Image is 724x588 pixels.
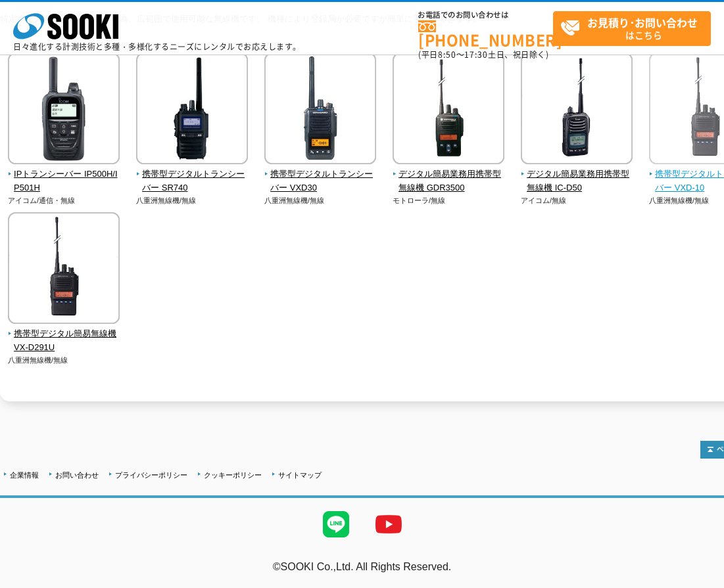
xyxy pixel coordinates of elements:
p: 日々進化する計測技術と多種・多様化するニーズにレンタルでお応えします。 [13,43,301,51]
img: デジタル簡易業務用携帯型無線機 IC-D50 [521,53,633,168]
a: お見積り･お問い合わせはこちら [553,11,711,46]
a: デジタル簡易業務用携帯型無線機 GDR3500 [393,155,505,194]
a: 携帯型デジタルトランシーバー VXD30 [264,155,377,194]
a: 携帯型デジタル簡易無線機 VX-D291U [8,315,120,354]
img: デジタル簡易業務用携帯型無線機 GDR3500 [393,53,504,168]
a: [PHONE_NUMBER] [418,20,553,47]
a: テストMail [673,575,724,586]
p: 八重洲無線機/無線 [136,195,249,206]
span: 携帯型デジタル簡易無線機 VX-D291U [8,327,120,355]
span: デジタル簡易業務用携帯型無線機 IC-D50 [521,168,633,195]
a: IPトランシーバー IP500H/IP501H [8,155,120,194]
a: 携帯型デジタルトランシーバー SR740 [136,155,249,194]
span: 17:30 [464,49,488,60]
strong: お見積り･お問い合わせ [587,14,698,30]
img: LINE [310,498,362,551]
img: 携帯型デジタルトランシーバー SR740 [136,53,248,168]
img: IPトランシーバー IP500H/IP501H [8,53,120,168]
p: アイコム/通信・無線 [8,195,120,206]
img: 携帯型デジタルトランシーバー VXD30 [264,53,376,168]
span: はこちら [560,12,710,45]
img: 携帯型デジタル簡易無線機 VX-D291U [8,212,120,327]
span: 携帯型デジタルトランシーバー VXD30 [264,168,377,195]
p: 八重洲無線機/無線 [8,355,120,366]
a: 企業情報 [10,471,39,479]
a: クッキーポリシー [204,471,262,479]
a: お問い合わせ [55,471,99,479]
p: 八重洲無線機/無線 [264,195,377,206]
span: 8:50 [438,49,456,60]
p: アイコム/無線 [521,195,633,206]
a: デジタル簡易業務用携帯型無線機 IC-D50 [521,155,633,194]
img: YouTube [362,498,415,551]
span: デジタル簡易業務用携帯型無線機 GDR3500 [393,168,505,195]
span: 携帯型デジタルトランシーバー SR740 [136,168,249,195]
p: モトローラ/無線 [393,195,505,206]
span: お電話でのお問い合わせは [418,11,553,19]
span: IPトランシーバー IP500H/IP501H [8,168,120,195]
a: プライバシーポリシー [115,471,187,479]
span: (平日 ～ 土日、祝日除く) [418,49,548,60]
a: サイトマップ [278,471,322,479]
